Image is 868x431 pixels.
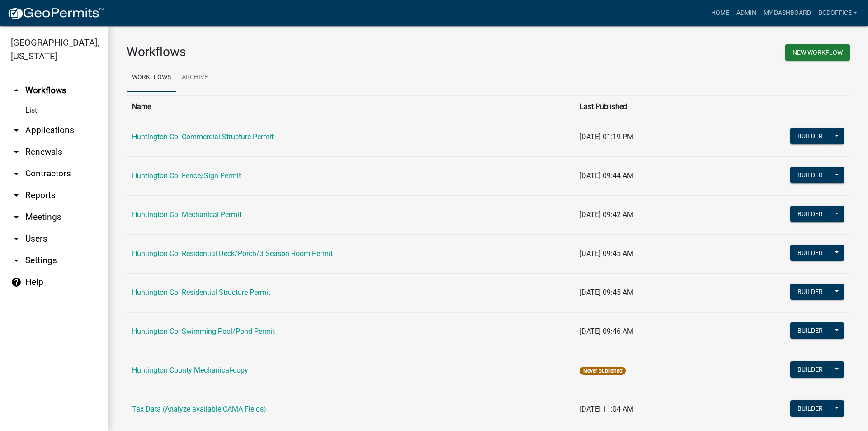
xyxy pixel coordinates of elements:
[733,5,760,22] a: Admin
[580,133,633,141] span: [DATE] 01:19 PM
[790,361,830,378] button: Builder
[580,171,633,180] span: [DATE] 09:44 AM
[760,5,815,22] a: My Dashboard
[132,405,266,413] a: Tax Data (Analyze available CAMA Fields)
[790,128,830,144] button: Builder
[790,206,830,222] button: Builder
[11,212,22,223] i: arrow_drop_down
[580,288,633,297] span: [DATE] 09:45 AM
[580,210,633,219] span: [DATE] 09:42 AM
[11,190,22,201] i: arrow_drop_down
[580,405,633,413] span: [DATE] 11:04 AM
[127,95,574,118] th: Name
[790,284,830,300] button: Builder
[11,147,22,157] i: arrow_drop_down
[132,171,241,180] a: Huntington Co. Fence/Sign Permit
[790,322,830,339] button: Builder
[132,288,270,297] a: Huntington Co. Residential Structure Permit
[574,95,711,118] th: Last Published
[11,255,22,266] i: arrow_drop_down
[176,63,213,92] a: Archive
[580,367,625,375] span: Never published
[132,133,274,141] a: Huntington Co. Commercial Structure Permit
[815,5,861,22] a: DCDOffice
[11,277,22,288] i: help
[785,44,850,61] button: New Workflow
[132,366,248,374] a: Huntington County Mechanical-copy
[132,327,275,336] a: Huntington Co. Swimming Pool/Pond Permit
[11,233,22,244] i: arrow_drop_down
[790,245,830,261] button: Builder
[11,85,22,96] i: arrow_drop_up
[127,44,481,60] h3: Workflows
[11,125,22,136] i: arrow_drop_down
[790,167,830,183] button: Builder
[580,327,633,336] span: [DATE] 09:46 AM
[708,5,733,22] a: Home
[132,210,241,219] a: Huntington Co. Mechanical Permit
[11,168,22,179] i: arrow_drop_down
[132,249,333,258] a: Huntington Co. Residential Deck/Porch/3-Season Room Permit
[127,63,176,92] a: Workflows
[790,400,830,417] button: Builder
[580,249,633,258] span: [DATE] 09:45 AM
